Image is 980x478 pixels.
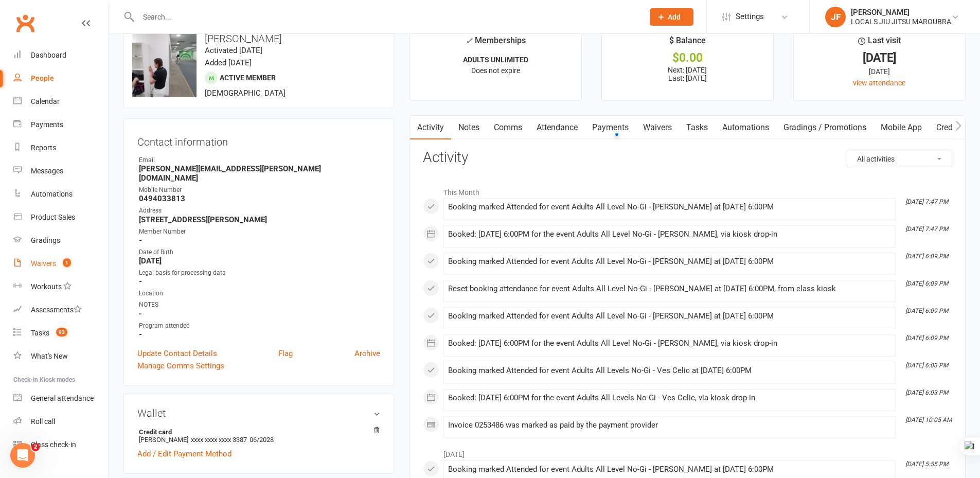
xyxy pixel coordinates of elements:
a: Assessments [13,298,109,322]
a: Messages [13,160,109,183]
span: [DEMOGRAPHIC_DATA] [205,88,286,98]
strong: Credit card [139,428,375,436]
i: [DATE] 6:09 PM [905,334,948,342]
div: Calendar [31,97,60,105]
span: xxxx xxxx xxxx 3387 [191,436,247,444]
a: Automations [13,183,109,206]
div: Automations [31,190,73,198]
div: Mobile Number [139,185,380,195]
i: [DATE] 6:03 PM [905,389,948,396]
div: Booking marked Attended for event Adults All Levels No-Gi - Ves Celic at [DATE] 6:00PM [448,366,891,375]
div: Dashboard [31,51,66,59]
a: Add / Edit Payment Method [137,448,231,460]
a: Manage Comms Settings [137,360,224,372]
a: General attendance kiosk mode [13,387,109,410]
span: 93 [56,328,67,337]
strong: ADULTS UNLIMITED [463,56,528,64]
a: Gradings [13,229,109,252]
a: Update Contact Details [137,347,217,360]
h3: [PERSON_NAME] [132,33,385,44]
strong: [STREET_ADDRESS][PERSON_NAME] [139,215,380,224]
a: Dashboard [13,44,109,67]
a: Roll call [13,410,109,433]
div: Invoice 0253486 was marked as paid by the payment provider [448,421,891,430]
div: Payments [31,120,63,129]
div: Booked: [DATE] 6:00PM for the event Adults All Level No-Gi - [PERSON_NAME], via kiosk drop-in [448,339,891,348]
div: $0.00 [611,52,764,63]
a: Attendance [529,116,585,139]
i: [DATE] 7:47 PM [905,198,948,205]
a: Gradings / Promotions [776,116,874,139]
div: [DATE] [803,66,956,77]
i: [DATE] 5:55 PM [905,461,948,468]
div: Booked: [DATE] 6:00PM for the event Adults All Level No-Gi - [PERSON_NAME], via kiosk drop-in [448,230,891,239]
div: Class check-in [31,440,76,449]
a: Clubworx [12,10,38,36]
a: People [13,67,109,90]
a: Payments [13,113,109,136]
div: Roll call [31,417,55,426]
img: image1752565820.png [132,33,197,97]
button: Add [650,8,693,26]
div: Messages [31,167,63,175]
time: Activated [DATE] [205,46,262,55]
div: Booking marked Attended for event Adults All Level No-Gi - [PERSON_NAME] at [DATE] 6:00PM [448,257,891,266]
div: Workouts [31,282,62,291]
div: [PERSON_NAME] [851,8,951,17]
div: Email [139,155,380,165]
a: view attendance [853,79,905,87]
strong: [PERSON_NAME][EMAIL_ADDRESS][PERSON_NAME][DOMAIN_NAME] [139,164,380,183]
span: 06/2028 [250,436,274,444]
li: [DATE] [423,444,952,460]
strong: [DATE] [139,256,380,265]
div: Tasks [31,329,49,337]
a: Comms [487,116,529,139]
span: 2 [31,443,40,451]
a: Notes [451,116,487,139]
h3: Contact information [137,132,380,148]
div: Location [139,289,380,298]
div: Program attended [139,321,380,331]
h3: Wallet [137,408,380,419]
a: Reports [13,136,109,160]
div: [DATE] [803,52,956,63]
i: ✓ [466,36,472,46]
div: General attendance [31,394,94,402]
a: Flag [278,347,293,360]
a: Class kiosk mode [13,433,109,456]
a: Automations [715,116,776,139]
h3: Activity [423,150,952,166]
li: [PERSON_NAME] [137,427,380,445]
div: What's New [31,352,68,360]
li: This Month [423,182,952,198]
i: [DATE] 10:05 AM [905,416,952,423]
div: JF [825,7,846,27]
div: Legal basis for processing data [139,268,380,278]
iframe: Intercom live chat [10,443,35,468]
div: LOCALS JIU JITSU MAROUBRA [851,17,951,26]
div: Booked: [DATE] 6:00PM for the event Adults All Levels No-Gi - Ves Celic, via kiosk drop-in [448,394,891,402]
a: Waivers [636,116,679,139]
a: Workouts [13,275,109,298]
input: Search... [135,10,636,24]
time: Added [DATE] [205,58,252,67]
span: Add [668,13,681,21]
strong: 0494033813 [139,194,380,203]
div: Address [139,206,380,216]
a: Calendar [13,90,109,113]
a: Payments [585,116,636,139]
i: [DATE] 6:09 PM [905,280,948,287]
a: Waivers 1 [13,252,109,275]
span: Active member [220,74,276,82]
div: Member Number [139,227,380,237]
a: Tasks [679,116,715,139]
div: Waivers [31,259,56,268]
i: [DATE] 6:09 PM [905,253,948,260]
div: Booking marked Attended for event Adults All Level No-Gi - [PERSON_NAME] at [DATE] 6:00PM [448,203,891,211]
div: NOTES [139,300,380,310]
a: Tasks 93 [13,322,109,345]
div: Memberships [466,34,526,53]
span: Settings [736,5,764,28]
a: Mobile App [874,116,929,139]
div: Last visit [858,34,901,52]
